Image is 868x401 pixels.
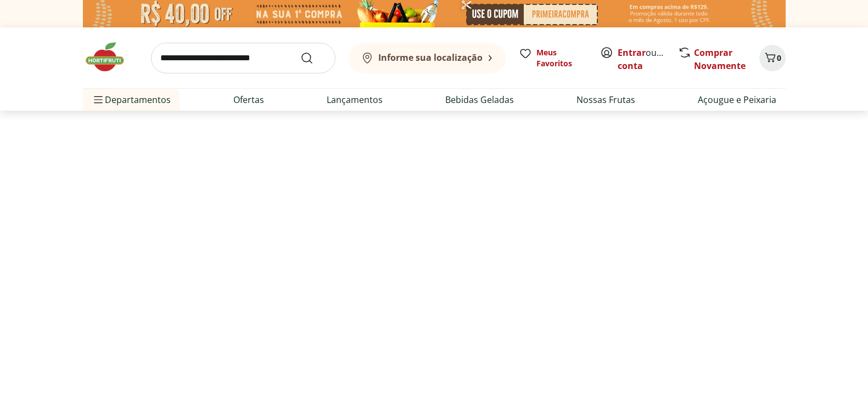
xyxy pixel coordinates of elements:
input: search [151,43,335,73]
a: Meus Favoritos [519,47,587,69]
a: Nossas Frutas [576,93,635,106]
span: Meus Favoritos [536,47,587,69]
a: Criar conta [618,47,678,72]
a: Lançamentos [327,93,383,106]
span: 0 [777,53,781,63]
a: Açougue e Peixaria [698,93,776,106]
b: Informe sua localização [378,51,483,64]
a: Bebidas Geladas [445,93,514,106]
button: Menu [92,87,105,113]
a: Entrar [618,47,646,59]
button: Submit Search [300,51,327,65]
button: Carrinho [759,45,786,71]
span: Departamentos [92,87,171,113]
img: Hortifruti [83,41,138,73]
button: Informe sua localização [349,43,506,73]
a: Comprar Novamente [694,47,746,72]
span: ou [618,46,667,72]
a: Ofertas [233,93,264,106]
